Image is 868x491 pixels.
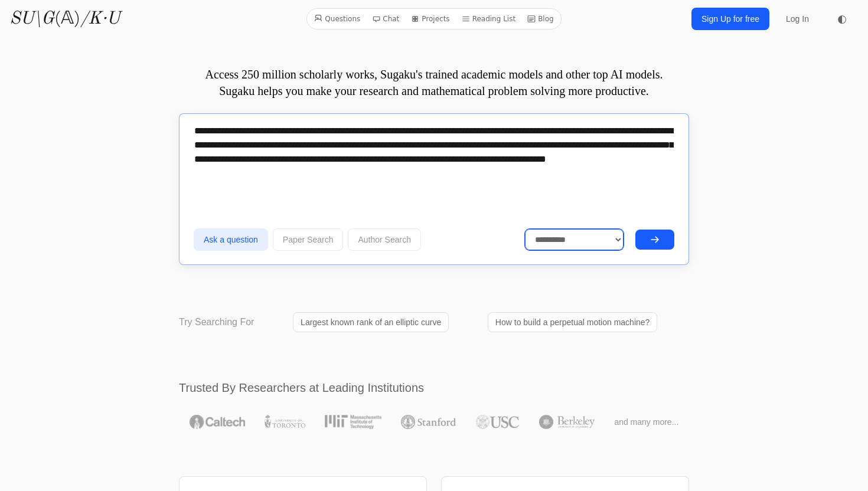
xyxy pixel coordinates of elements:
[190,415,245,429] img: Caltech
[265,415,305,429] img: University of Toronto
[457,11,521,27] a: Reading List
[691,8,769,30] a: Sign Up for free
[9,8,120,30] a: SU\G(𝔸)/K·U
[406,11,454,27] a: Projects
[179,315,254,329] p: Try Searching For
[488,312,658,332] a: How to build a perpetual motion machine?
[293,312,449,332] a: Largest known rank of an elliptic curve
[837,14,847,24] span: ◐
[80,10,120,28] i: /K·U
[179,379,689,396] h2: Trusted By Researchers at Leading Institutions
[309,11,365,27] a: Questions
[830,7,854,31] button: ◐
[194,228,268,251] button: Ask a question
[348,228,421,251] button: Author Search
[779,8,816,30] a: Log In
[523,11,559,27] a: Blog
[273,228,344,251] button: Paper Search
[367,11,404,27] a: Chat
[401,415,456,429] img: Stanford
[179,66,689,99] p: Access 250 million scholarly works, Sugaku's trained academic models and other top AI models. Sug...
[325,415,381,429] img: MIT
[614,416,678,428] span: and many more...
[9,10,54,28] i: SU\G
[539,415,595,429] img: UC Berkeley
[476,415,519,429] img: USC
